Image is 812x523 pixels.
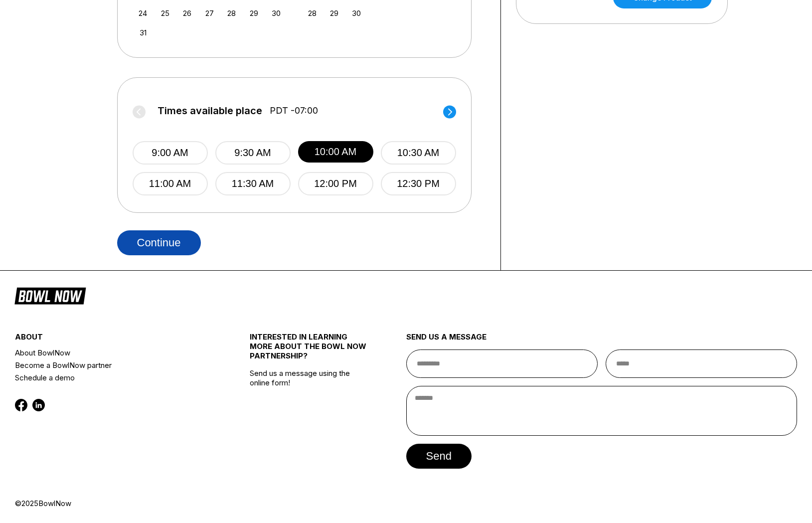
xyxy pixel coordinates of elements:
[136,6,150,20] div: Choose Sunday, August 24th, 2025
[250,332,367,368] div: INTERESTED IN LEARNING MORE ABOUT THE BOWL NOW PARTNERSHIP?
[381,172,456,195] button: 12:30 PM
[406,332,798,349] div: send us a message
[270,105,318,116] span: PDT -07:00
[306,6,319,20] div: Choose Sunday, September 28th, 2025
[136,26,150,39] div: Choose Sunday, August 31st, 2025
[158,105,262,116] span: Times available place
[350,6,363,20] div: Choose Tuesday, September 30th, 2025
[215,172,291,195] button: 11:30 AM
[381,141,456,165] button: 10:30 AM
[15,371,210,384] a: Schedule a demo
[133,141,208,165] button: 9:00 AM
[247,6,261,20] div: Choose Friday, August 29th, 2025
[117,230,201,255] button: Continue
[180,6,194,20] div: Choose Tuesday, August 26th, 2025
[225,6,238,20] div: Choose Thursday, August 28th, 2025
[269,6,283,20] div: Choose Saturday, August 30th, 2025
[15,347,210,359] a: About BowlNow
[133,172,208,195] button: 11:00 AM
[203,6,216,20] div: Choose Wednesday, August 27th, 2025
[159,6,172,20] div: Choose Monday, August 25th, 2025
[250,310,367,499] div: Send us a message using the online form!
[15,332,210,347] div: about
[15,499,797,508] div: © 2025 BowlNow
[15,359,210,371] a: Become a BowlNow partner
[215,141,291,165] button: 9:30 AM
[406,444,472,469] button: send
[327,6,341,20] div: Choose Monday, September 29th, 2025
[298,172,373,195] button: 12:00 PM
[298,141,373,163] button: 10:00 AM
